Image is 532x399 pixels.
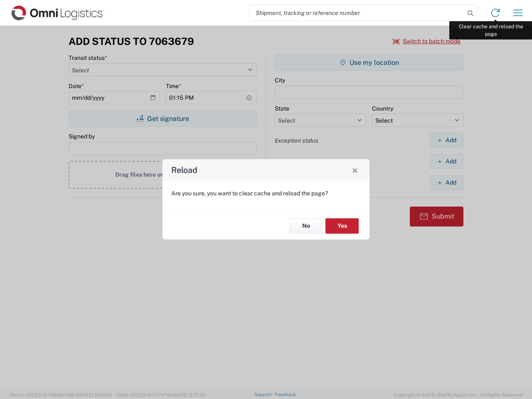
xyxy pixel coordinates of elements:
input: Shipment, tracking or reference number [249,5,465,21]
button: Close [349,164,361,176]
button: No [289,218,323,234]
h4: Reload [171,164,197,176]
button: Yes [325,218,359,234]
p: Are you sure, you want to clear cache and reload the page? [171,190,361,197]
